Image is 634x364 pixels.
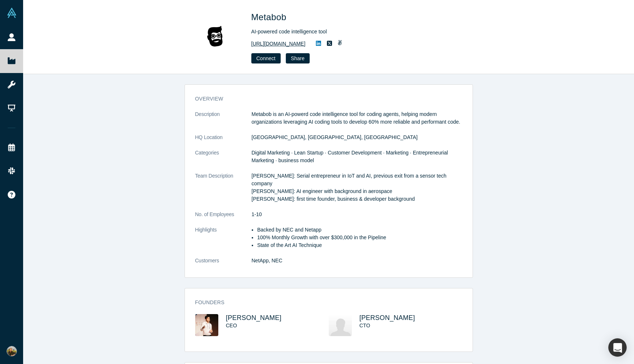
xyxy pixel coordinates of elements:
[329,314,352,336] img: Avinash Gopal's Profile Image
[257,241,462,249] li: State of the Art AI Technique
[257,234,462,241] li: 100% Monthly Growth with over $300,000 in the Pipeline
[195,149,252,172] dt: Categories
[226,314,282,321] a: [PERSON_NAME]
[195,110,252,134] dt: Description
[251,40,306,48] a: [URL][DOMAIN_NAME]
[252,257,462,265] dd: NetApp, NEC
[195,257,252,272] dt: Customers
[257,226,462,234] li: Backed by NEC and Netapp
[360,314,415,321] a: [PERSON_NAME]
[252,134,462,141] dd: [GEOGRAPHIC_DATA], [GEOGRAPHIC_DATA], [GEOGRAPHIC_DATA]
[195,226,252,257] dt: Highlights
[251,12,289,22] span: Metabob
[226,323,237,328] span: CEO
[252,211,462,218] dd: 1-10
[252,172,462,203] p: [PERSON_NAME]: Serial entrepreneur in IoT and AI, previous exit from a sensor tech company [PERSO...
[195,299,452,306] h3: Founders
[195,134,252,149] dt: HQ Location
[252,110,462,126] p: Metabob is an AI-powerd code intelligence tool for coding agents, helping modern organizations le...
[251,28,457,36] div: AI-powered code intelligence tool
[360,323,370,328] span: CTO
[195,211,252,226] dt: No. of Employees
[195,172,252,211] dt: Team Description
[195,314,218,336] img: Massimiliano Genta's Profile Image
[7,346,17,356] img: Kyle Smith's Account
[286,53,310,63] button: Share
[252,150,448,163] span: Digital Marketing · Lean Startup · Customer Development · Marketing · Entrepreneurial Marketing ·...
[251,53,281,63] button: Connect
[190,11,241,62] img: Metabob's Logo
[7,8,17,18] img: Alchemist Vault Logo
[195,95,452,103] h3: overview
